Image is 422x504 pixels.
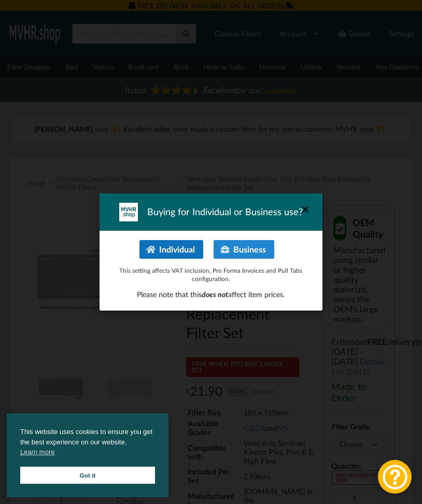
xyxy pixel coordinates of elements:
[110,266,312,283] p: This setting affects VAT inclusion, Pro Forma Invoices and Pull Tabs configuration.
[7,413,168,497] div: cookieconsent
[110,289,312,300] p: Please note that this affect item prices.
[147,206,303,219] span: Buying for Individual or Business use?
[202,290,229,299] span: does not
[119,203,138,221] img: mvhr-inverted.png
[20,447,54,457] a: cookies - Learn more
[20,467,155,484] a: Got it cookie
[20,427,155,460] span: This website uses cookies to ensure you get the best experience on our website.
[139,240,203,259] button: Individual
[214,240,274,259] button: Business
